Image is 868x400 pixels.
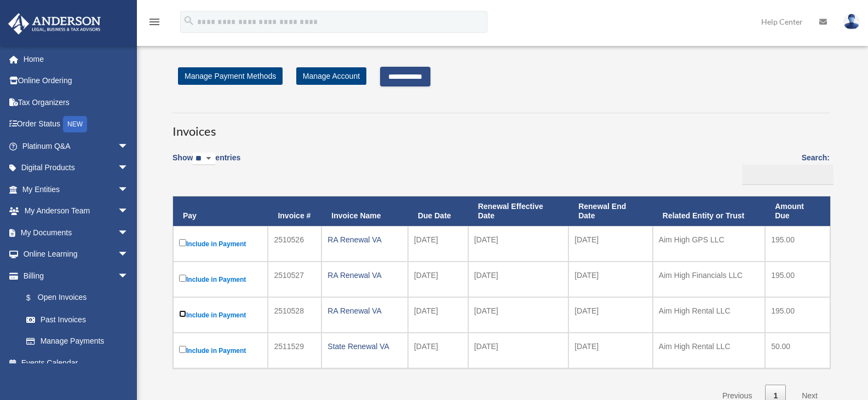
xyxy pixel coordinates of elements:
td: [DATE] [408,297,468,333]
span: arrow_drop_down [118,157,140,179]
td: 2510528 [268,297,321,333]
a: Manage Account [296,67,366,85]
th: Due Date: activate to sort column ascending [408,196,468,226]
span: $ [32,291,38,305]
h3: Invoices [173,113,830,140]
a: Tax Organizers [8,91,145,113]
td: [DATE] [468,262,568,297]
td: [DATE] [468,333,568,368]
span: arrow_drop_down [118,244,140,266]
th: Renewal End Date: activate to sort column ascending [568,196,653,226]
th: Pay: activate to sort column descending [173,196,268,226]
img: User Pic [843,14,860,30]
td: [DATE] [568,262,653,297]
label: Show entries [173,151,240,176]
th: Amount Due: activate to sort column ascending [765,196,830,226]
a: menu [148,19,161,28]
td: 195.00 [765,262,830,297]
th: Invoice #: activate to sort column ascending [268,196,321,226]
a: My Anderson Teamarrow_drop_down [8,200,145,222]
td: 2510526 [268,226,321,262]
span: arrow_drop_down [118,178,140,201]
span: arrow_drop_down [118,135,140,158]
label: Include in Payment [179,273,262,286]
a: Platinum Q&Aarrow_drop_down [8,135,145,157]
a: My Documentsarrow_drop_down [8,222,145,244]
td: [DATE] [468,226,568,262]
td: 195.00 [765,297,830,333]
a: Online Learningarrow_drop_down [8,244,145,265]
input: Include in Payment [179,346,186,353]
div: RA Renewal VA [327,303,402,318]
a: Order StatusNEW [8,113,145,136]
img: Anderson Advisors Platinum Portal [5,13,104,34]
a: Digital Productsarrow_drop_down [8,157,145,179]
td: Aim High Rental LLC [653,333,765,368]
td: 2511529 [268,333,321,368]
label: Include in Payment [179,237,262,251]
span: arrow_drop_down [118,265,140,287]
td: [DATE] [568,226,653,262]
label: Include in Payment [179,344,262,357]
th: Invoice Name: activate to sort column ascending [321,196,408,226]
select: Showentries [193,153,215,165]
a: My Entitiesarrow_drop_down [8,178,145,200]
th: Renewal Effective Date: activate to sort column ascending [468,196,568,226]
a: $Open Invoices [15,287,134,309]
a: Billingarrow_drop_down [8,265,140,287]
td: Aim High Rental LLC [653,297,765,333]
th: Related Entity or Trust: activate to sort column ascending [653,196,765,226]
div: RA Renewal VA [327,268,402,283]
input: Include in Payment [179,310,186,317]
span: arrow_drop_down [118,222,140,244]
td: [DATE] [568,297,653,333]
td: [DATE] [468,297,568,333]
td: 50.00 [765,333,830,368]
td: 2510527 [268,262,321,297]
span: arrow_drop_down [118,200,140,223]
a: Manage Payments [15,331,140,352]
a: Events Calendar [8,352,145,374]
a: Past Invoices [15,309,140,331]
div: State Renewal VA [327,339,402,354]
input: Include in Payment [179,239,186,246]
input: Include in Payment [179,275,186,282]
td: [DATE] [408,226,468,262]
a: Manage Payment Methods [178,67,283,85]
td: 195.00 [765,226,830,262]
td: [DATE] [568,333,653,368]
label: Include in Payment [179,308,262,322]
td: Aim High GPS LLC [653,226,765,262]
input: Search: [742,165,833,185]
a: Home [8,48,145,70]
div: NEW [63,116,87,132]
label: Search: [738,151,830,185]
td: Aim High Financials LLC [653,262,765,297]
a: Online Ordering [8,70,145,92]
td: [DATE] [408,262,468,297]
div: RA Renewal VA [327,232,402,247]
td: [DATE] [408,333,468,368]
i: menu [148,15,161,28]
i: search [183,15,195,27]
